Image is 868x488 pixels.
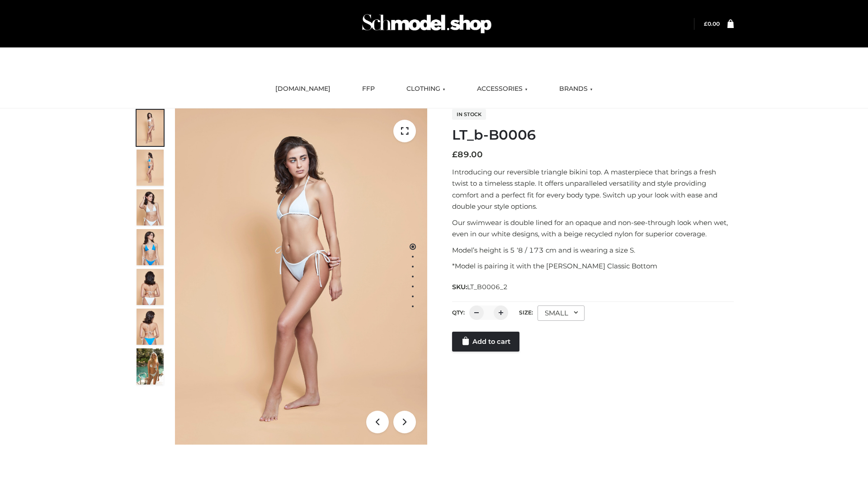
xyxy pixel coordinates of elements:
[452,109,486,120] span: In stock
[470,79,534,99] a: ACCESSORIES
[452,332,519,352] a: Add to cart
[704,20,708,27] span: £
[704,20,720,27] bdi: 0.00
[467,283,508,291] span: LT_B0006_2
[355,79,382,99] a: FFP
[519,309,533,316] label: Size:
[137,150,164,186] img: ArielClassicBikiniTop_CloudNine_AzureSky_OW114ECO_2-scaled.jpg
[137,309,164,345] img: ArielClassicBikiniTop_CloudNine_AzureSky_OW114ECO_8-scaled.jpg
[137,348,164,385] img: Arieltop_CloudNine_AzureSky2.jpg
[452,150,483,160] bdi: 89.00
[137,189,164,225] img: ArielClassicBikiniTop_CloudNine_AzureSky_OW114ECO_3-scaled.jpg
[269,79,337,99] a: [DOMAIN_NAME]
[704,20,720,27] a: £0.00
[137,229,164,265] img: ArielClassicBikiniTop_CloudNine_AzureSky_OW114ECO_4-scaled.jpg
[452,282,509,292] span: SKU:
[400,79,452,99] a: CLOTHING
[137,269,164,305] img: ArielClassicBikiniTop_CloudNine_AzureSky_OW114ECO_7-scaled.jpg
[552,79,599,99] a: BRANDS
[452,127,734,143] h1: LT_b-B0006
[452,150,458,160] span: £
[359,6,495,42] img: Schmodel Admin 964
[452,217,734,240] p: Our swimwear is double lined for an opaque and non-see-through look when wet, even in our white d...
[452,309,465,316] label: QTY:
[175,108,427,445] img: LT_b-B0006
[452,244,734,256] p: Model’s height is 5 ‘8 / 173 cm and is wearing a size S.
[452,166,734,212] p: Introducing our reversible triangle bikini top. A masterpiece that brings a fresh twist to a time...
[538,305,585,321] div: SMALL
[137,110,164,146] img: ArielClassicBikiniTop_CloudNine_AzureSky_OW114ECO_1-scaled.jpg
[452,260,734,272] p: *Model is pairing it with the [PERSON_NAME] Classic Bottom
